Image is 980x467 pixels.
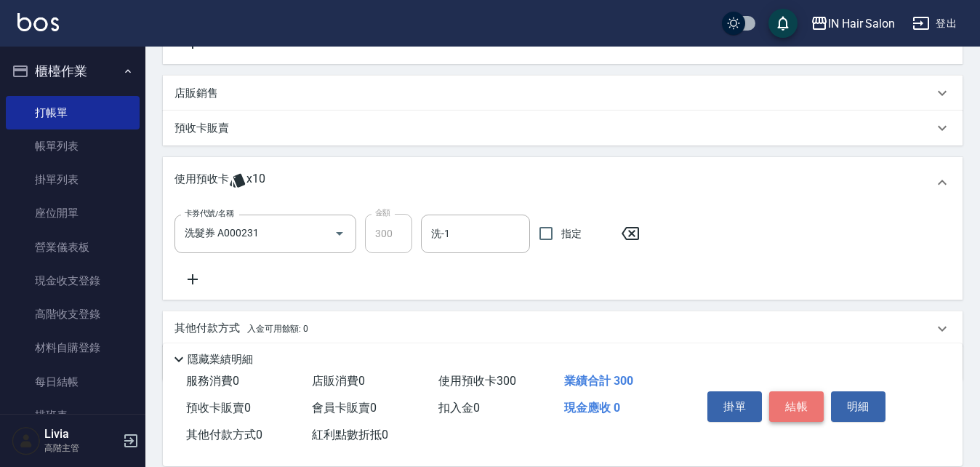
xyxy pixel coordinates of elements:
a: 排班表 [6,399,140,432]
p: 店販銷售 [174,86,218,101]
button: 明細 [831,391,885,422]
a: 打帳單 [6,96,140,129]
span: 會員卡販賣 0 [312,401,377,415]
span: 預收卡販賣 0 [186,401,251,415]
span: 紅利點數折抵 0 [312,428,388,442]
div: 其他付款方式入金可用餘額: 0 [163,311,963,346]
button: 登出 [907,10,963,37]
button: 掛單 [707,391,762,422]
span: 服務消費 0 [186,374,239,388]
div: 使用預收卡x10 [163,157,963,208]
p: 預收卡販賣 [174,121,229,136]
p: 使用預收卡 [174,172,229,193]
span: 業績合計 300 [564,374,633,388]
a: 掛單列表 [6,163,140,196]
button: 櫃檯作業 [6,52,140,90]
button: Open [328,222,351,245]
a: 現金收支登錄 [6,264,140,298]
a: 座位開單 [6,196,140,230]
a: 帳單列表 [6,129,140,163]
h5: Livia [44,427,119,442]
div: IN Hair Salon [828,15,895,33]
a: 高階收支登錄 [6,298,140,331]
div: 店販銷售 [163,76,963,111]
a: 每日結帳 [6,365,140,399]
span: 店販消費 0 [312,374,365,388]
img: Logo [17,13,59,31]
button: 結帳 [769,391,824,422]
span: 指定 [561,226,582,242]
span: 使用預收卡 300 [438,374,516,388]
label: 金額 [375,207,390,218]
button: IN Hair Salon [805,9,901,39]
span: x10 [246,172,265,193]
button: save [768,9,798,38]
p: 其他付款方式 [174,321,308,337]
a: 營業儀表板 [6,231,140,264]
img: Person [12,426,41,455]
label: 卡券代號/名稱 [185,208,233,219]
p: 高階主管 [44,442,119,455]
span: 入金可用餘額: 0 [247,324,309,334]
span: 扣入金 0 [438,401,480,415]
span: 其他付款方式 0 [186,428,262,442]
span: 現金應收 0 [564,401,620,415]
div: 預收卡販賣 [163,111,963,145]
a: 材料自購登錄 [6,331,140,364]
p: 隱藏業績明細 [188,352,253,367]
